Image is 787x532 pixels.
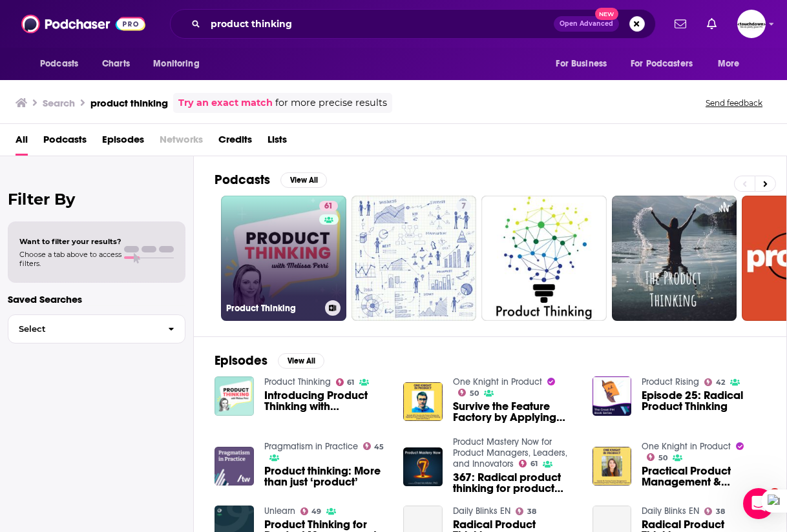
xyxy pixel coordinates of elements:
[453,401,577,423] span: Survive the Feature Factory by Applying Product Thinking to Product Thinking (with [PERSON_NAME],...
[268,129,287,156] a: Lists
[669,13,691,35] a: Show notifications dropdown
[527,509,536,515] span: 38
[311,509,321,515] span: 49
[264,441,358,452] a: Pragmatism in Practice
[170,9,656,39] div: Search podcasts, credits, & more...
[264,390,388,412] a: Introducing Product Thinking with Melissa Perri
[264,376,331,387] a: Product Thinking
[622,52,711,76] button: open menu
[264,390,388,412] span: Introducing Product Thinking with [PERSON_NAME]
[716,380,725,385] span: 42
[453,506,510,517] a: Daily Blinks EN
[178,96,273,110] a: Try an exact match
[8,190,185,209] h2: Filter By
[336,378,355,386] a: 61
[595,8,618,20] span: New
[709,52,756,76] button: open menu
[300,507,322,515] a: 49
[642,466,766,487] a: Practical Product Management & Demonstrating Product Thinking (with Büşra Coşkuner, Product Consu...
[94,52,138,76] a: Charts
[593,376,632,416] img: Episode 25: Radical Product Thinking
[556,55,607,73] span: For Business
[153,55,199,73] span: Monitoring
[264,466,388,487] a: Product thinking: More than just ‘product’
[642,506,699,517] a: Daily Blinks EN
[19,237,121,246] span: Want to filter your results?
[702,97,766,108] button: Send feedback
[278,353,324,369] button: View All
[453,472,577,494] a: 367: Radical product thinking for product managers – with Radhika Dutt
[8,325,158,333] span: Select
[215,376,254,416] img: Introducing Product Thinking with Melissa Perri
[519,460,538,467] a: 61
[403,382,443,422] img: Survive the Feature Factory by Applying Product Thinking to Product Thinking (with John Cutler, P...
[560,21,613,27] span: Open Advanced
[43,97,75,109] h3: Search
[458,389,479,396] a: 50
[215,353,268,369] h2: Episodes
[718,55,740,73] span: More
[516,507,536,515] a: 38
[716,509,725,515] span: 38
[90,97,168,109] h3: product thinking
[642,390,766,412] a: Episode 25: Radical Product Thinking
[737,10,766,38] img: User Profile
[43,129,87,156] a: Podcasts
[403,447,443,487] img: 367: Radical product thinking for product managers – with Radhika Dutt
[8,314,185,343] button: Select
[702,13,722,35] a: Show notifications dropdown
[593,447,632,486] img: Practical Product Management & Demonstrating Product Thinking (with Büşra Coşkuner, Product Consu...
[8,293,185,305] p: Saved Searches
[631,55,693,73] span: For Podcasters
[226,303,320,314] h3: Product Thinking
[264,506,295,517] a: Unlearn
[547,52,623,76] button: open menu
[218,129,252,156] a: Credits
[347,380,354,385] span: 61
[21,12,145,36] img: Podchaser - Follow, Share and Rate Podcasts
[16,129,28,156] a: All
[453,436,567,469] a: Product Mastery Now for Product Managers, Leaders, and Innovators
[453,401,577,423] a: Survive the Feature Factory by Applying Product Thinking to Product Thinking (with John Cutler, P...
[743,488,774,519] iframe: Intercom live chat
[221,196,346,321] a: 61Product Thinking
[642,441,731,452] a: One Knight in Product
[737,10,766,38] button: Show profile menu
[215,447,254,486] img: Product thinking: More than just ‘product’
[40,55,78,73] span: Podcasts
[461,200,466,213] span: 7
[737,10,766,38] span: Logged in as jvervelde
[647,453,667,461] a: 50
[31,52,95,76] button: open menu
[642,466,766,487] span: Practical Product Management & Demonstrating Product Thinking (with [PERSON_NAME], Product Consul...
[215,172,327,188] a: PodcastsView All
[102,55,130,73] span: Charts
[19,250,121,268] span: Choose a tab above to access filters.
[642,376,699,387] a: Product Rising
[215,172,270,188] h2: Podcasts
[215,353,324,369] a: EpisodesView All
[554,16,619,32] button: Open AdvancedNew
[704,378,725,386] a: 42
[453,472,577,494] span: 367: Radical product thinking for product managers – with [PERSON_NAME]
[102,129,144,156] a: Episodes
[658,455,667,461] span: 50
[319,201,338,211] a: 61
[144,52,216,76] button: open menu
[470,391,479,396] span: 50
[374,444,384,450] span: 45
[160,129,203,156] span: Networks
